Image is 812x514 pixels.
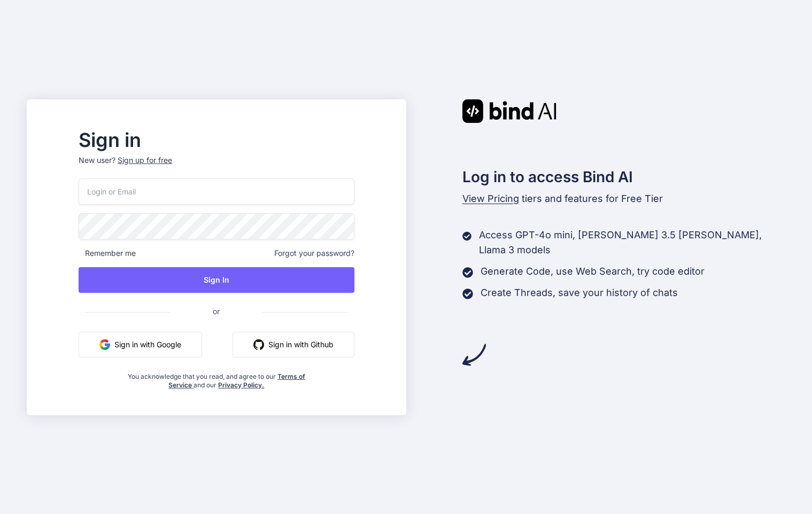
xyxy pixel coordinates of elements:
a: Terms of Service [168,372,305,389]
p: Create Threads, save your history of chats [481,285,678,300]
p: New user? [79,155,354,178]
span: Forgot your password? [274,248,354,259]
a: Privacy Policy. [218,381,264,389]
p: tiers and features for Free Tier [462,191,785,206]
img: github [253,339,264,350]
p: Generate Code, use Web Search, try code editor [481,264,705,279]
input: Login or Email [79,178,354,205]
button: Sign in with Google [79,332,202,357]
h2: Log in to access Bind AI [462,166,785,188]
span: Remember me [79,248,136,259]
button: Sign in with Github [233,332,354,357]
img: Bind AI logo [462,99,556,123]
button: Sign In [79,267,354,293]
span: View Pricing [462,193,519,204]
div: Sign up for free [118,155,172,166]
img: arrow [462,343,486,367]
p: Access GPT-4o mini, [PERSON_NAME] 3.5 [PERSON_NAME], Llama 3 models [479,228,785,258]
div: You acknowledge that you read, and agree to our and our [125,366,308,390]
img: google [99,339,110,350]
span: or [170,298,262,324]
h2: Sign in [79,131,354,149]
